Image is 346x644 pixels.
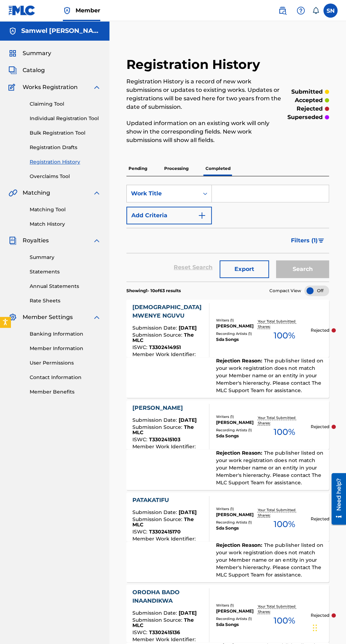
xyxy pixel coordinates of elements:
span: Member [76,6,100,14]
span: Submission Date : [132,417,179,423]
h2: Registration History [126,57,264,72]
div: Recording Artists ( 1 ) [216,331,257,336]
span: Submission Date : [132,509,179,515]
div: Writers ( 1 ) [216,603,257,608]
button: Export [220,260,269,278]
span: Member Settings [23,313,73,321]
p: Showing 1 - 10 of 63 results [126,288,181,294]
a: Claiming Tool [30,100,101,108]
span: 100 % [273,518,295,531]
a: Bulk Registration Tool [30,129,101,137]
span: Member Work Identifier : [132,536,197,542]
a: Banking Information [30,330,101,338]
img: Top Rightsholder [63,6,71,15]
img: Catalog [8,66,17,75]
a: SummarySummary [8,49,51,58]
p: Processing [162,161,191,176]
span: The MLC [132,332,194,343]
iframe: Resource Center [326,473,346,526]
span: T3302415136 [149,629,180,636]
img: filter [318,238,324,243]
img: expand [93,83,101,91]
a: CatalogCatalog [8,66,45,75]
span: Member Work Identifier : [132,636,197,643]
a: Rate Sheets [30,297,101,305]
p: Registration History is a record of new work submissions or updates to existing works. Updates or... [126,77,282,111]
span: [DATE] [179,509,197,515]
a: Contact Information [30,374,101,381]
div: Writers ( 1 ) [216,318,257,323]
span: Member Work Identifier : [132,443,197,450]
div: [PERSON_NAME] [216,419,257,426]
a: PATAKATIFUSubmission Date:[DATE]Submission Source:The MLCISWC:T3302415170Member Work Identifier:W... [126,492,329,582]
a: Matching Tool [30,206,101,213]
a: Registration History [30,158,101,166]
span: Submission Source : [132,424,184,430]
a: User Permissions [30,359,101,367]
span: Royalties [23,236,49,245]
span: Works Registration [23,83,78,91]
img: help [297,6,305,15]
span: 100 % [273,426,295,438]
div: Drag [313,617,317,638]
span: The publisher listed on your work registration does not match your Member name or an entity in yo... [216,450,323,486]
div: [PERSON_NAME] [216,608,257,614]
span: ISWC : [132,344,149,350]
form: Search Form [126,185,329,282]
div: Work Title [131,189,195,198]
span: T3302415103 [149,436,180,443]
div: Sda Songs [216,433,257,439]
p: accepted [295,96,323,105]
span: [DATE] [179,417,197,423]
p: Your Total Submitted Shares: [258,415,311,426]
span: Submission Date : [132,325,179,331]
div: Writers ( 1 ) [216,506,257,512]
img: expand [93,313,101,321]
p: Your Total Submitted Shares: [258,507,311,518]
p: Rejected [311,424,329,430]
div: PATAKATIFU [132,496,203,504]
span: Catalog [23,66,45,75]
img: Royalties [8,236,17,245]
span: ISWC : [132,629,149,636]
div: Sda Songs [216,525,257,531]
p: Completed [203,161,233,176]
span: [DATE] [179,610,197,616]
div: Help [294,4,308,18]
span: Submission Date : [132,610,179,616]
span: Submission Source : [132,516,184,522]
p: Your Total Submitted Shares: [258,319,311,329]
h5: Samwel Daniel Nkanda [21,27,101,35]
span: The publisher listed on your work registration does not match your Member name or an entity in yo... [216,358,323,394]
span: Submission Source : [132,332,184,338]
iframe: Chat Widget [311,610,346,644]
a: Public Search [275,4,290,18]
img: search [278,6,287,15]
p: superseded [287,113,323,122]
div: Writers ( 1 ) [216,414,257,419]
span: Summary [23,49,51,58]
a: Summary [30,254,101,261]
p: Pending [126,161,149,176]
img: expand [93,189,101,197]
span: Matching [23,189,50,197]
span: T3302414951 [149,344,181,350]
p: Rejected [311,327,329,333]
a: Overclaims Tool [30,173,101,180]
a: Individual Registration Tool [30,115,101,122]
div: [PERSON_NAME] [216,512,257,518]
a: [DEMOGRAPHIC_DATA] MWENYE NGUVUSubmission Date:[DATE]Submission Source:The MLCISWC:T3302414951Mem... [126,300,329,398]
span: The MLC [132,617,194,628]
span: 100 % [273,614,295,627]
div: [PERSON_NAME] [216,323,257,329]
span: Rejection Reason : [216,542,264,548]
div: [PERSON_NAME] [132,404,203,412]
a: Statements [30,268,101,276]
span: The MLC [132,424,194,436]
span: [DATE] [179,325,197,331]
span: The publisher listed on your work registration does not match your Member name or an entity in yo... [216,542,323,578]
span: Rejection Reason : [216,450,264,456]
span: Submission Source : [132,617,184,623]
p: rejected [297,105,323,113]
